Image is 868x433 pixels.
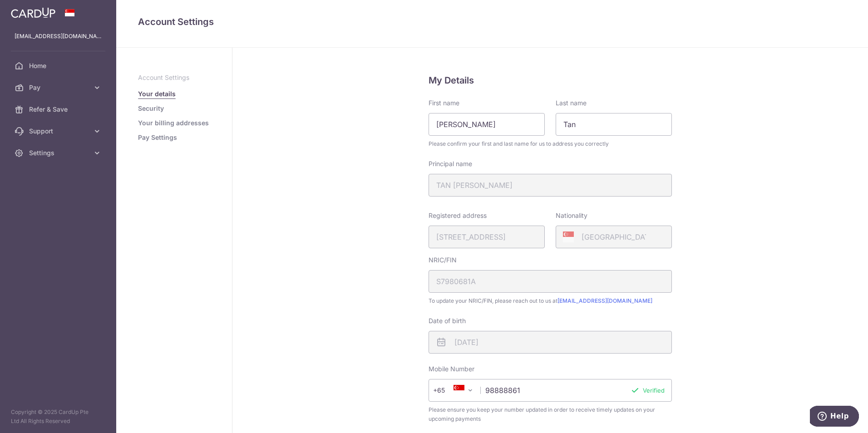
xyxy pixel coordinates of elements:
[138,89,176,98] a: Your details
[429,296,672,305] span: To update your NRIC/FIN, please reach out to us at
[429,113,545,136] input: First name
[138,104,164,113] a: Security
[429,98,459,108] label: First name
[29,127,89,136] span: Support
[29,83,89,92] span: Pay
[429,73,672,88] h5: My Details
[429,256,457,265] label: NRIC/FIN
[556,98,587,108] label: Last name
[20,6,39,15] span: Help
[138,15,846,29] h4: Account Settings
[810,406,859,428] iframe: Opens a widget where you can find more information
[429,364,474,374] label: Mobile Number
[138,133,177,142] a: Pay Settings
[557,297,652,304] a: [EMAIL_ADDRESS][DOMAIN_NAME]
[15,32,102,41] p: [EMAIL_ADDRESS][DOMAIN_NAME]
[556,113,672,136] input: Last name
[29,148,89,157] span: Settings
[29,61,89,70] span: Home
[429,159,472,168] label: Principal name
[429,316,466,325] label: Date of birth
[11,7,55,18] img: CardUp
[429,405,672,423] span: Please ensure you keep your number updated in order to receive timely updates on your upcoming pa...
[29,105,89,114] span: Refer & Save
[433,385,458,396] span: +65
[138,73,210,82] p: Account Settings
[556,211,587,220] label: Nationality
[436,385,458,396] span: +65
[138,118,209,128] a: Your billing addresses
[429,139,672,148] span: Please confirm your first and last name for us to address you correctly
[429,211,487,220] label: Registered address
